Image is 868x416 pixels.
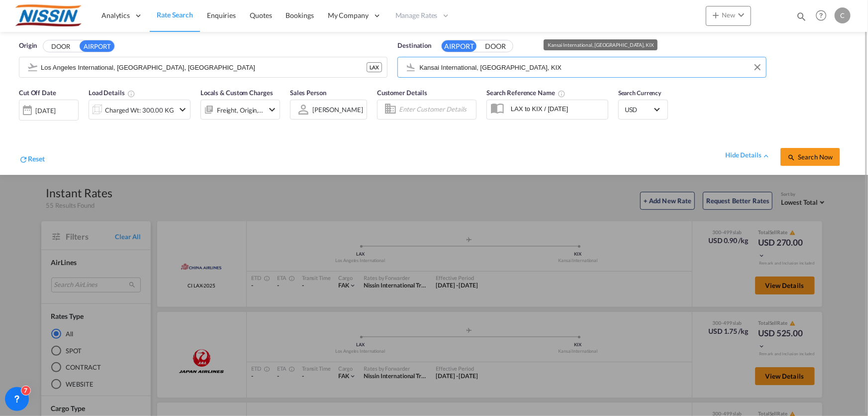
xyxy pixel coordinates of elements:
[89,89,135,97] span: Load Details
[558,90,566,98] md-icon: Your search will be saved by the below given name
[19,41,37,51] span: Origin
[367,62,383,72] div: LAX
[377,89,427,97] span: Customer Details
[796,11,807,26] div: icon-magnify
[506,101,608,116] input: Search Reference Name
[28,154,45,163] span: Reset
[250,11,272,19] span: Quotes
[486,89,566,97] span: Search Reference Name
[41,60,367,75] input: Search by Airport
[780,148,840,166] button: icon-magnifySearch Now
[127,90,135,98] md-icon: Chargeable Weight
[19,57,387,77] md-input-container: Los Angeles International, Los Angeles, LAX
[813,7,835,25] div: Help
[725,150,771,160] div: hide detailsicon-chevron-up
[35,106,56,115] div: [DATE]
[625,105,653,114] span: USD
[835,7,851,23] div: C
[207,11,236,19] span: Enquiries
[398,57,766,77] md-input-container: Kansai International, Osaka, KIX
[19,154,45,166] div: icon-refreshReset
[19,100,79,121] div: [DATE]
[478,41,513,52] button: DOOR
[787,153,833,161] span: icon-magnifySearch Now
[105,103,174,117] div: Charged Wt: 300.00 KG
[311,102,364,117] md-select: Sales Person: Chikako Isawa
[177,104,189,116] md-icon: icon-chevron-down
[328,10,369,20] span: My Company
[397,41,431,51] span: Destination
[735,9,747,21] md-icon: icon-chevron-down
[266,104,278,116] md-icon: icon-chevron-down
[787,153,795,161] md-icon: icon-magnify
[200,100,280,120] div: Freight Origin Destinationicon-chevron-down
[80,40,114,52] button: AIRPORT
[419,60,761,75] input: Search by Airport
[618,89,662,97] span: Search Currency
[43,41,78,52] button: DOOR
[710,11,747,19] span: New
[312,106,363,114] div: [PERSON_NAME]
[19,119,26,133] md-datepicker: Select
[399,102,473,117] input: Enter Customer Details
[796,11,807,22] md-icon: icon-magnify
[762,151,771,160] md-icon: icon-chevron-up
[624,102,663,117] md-select: Select Currency: $ USDUnited States Dollar
[19,155,28,164] md-icon: icon-refresh
[15,4,82,27] img: 485da9108dca11f0a63a77e390b9b49c.jpg
[706,6,751,26] button: icon-plus 400-fgNewicon-chevron-down
[290,89,326,97] span: Sales Person
[442,40,477,52] button: AIRPORT
[217,103,264,117] div: Freight Origin Destination
[710,9,722,21] md-icon: icon-plus 400-fg
[548,39,654,50] div: Kansai International, [GEOGRAPHIC_DATA], KIX
[19,89,56,97] span: Cut Off Date
[157,10,193,19] span: Rate Search
[395,10,438,20] span: Manage Rates
[286,11,314,19] span: Bookings
[750,60,765,75] button: Clear Input
[101,10,130,20] span: Analytics
[89,100,191,120] div: Charged Wt: 300.00 KGicon-chevron-down
[200,89,273,97] span: Locals & Custom Charges
[813,7,830,24] span: Help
